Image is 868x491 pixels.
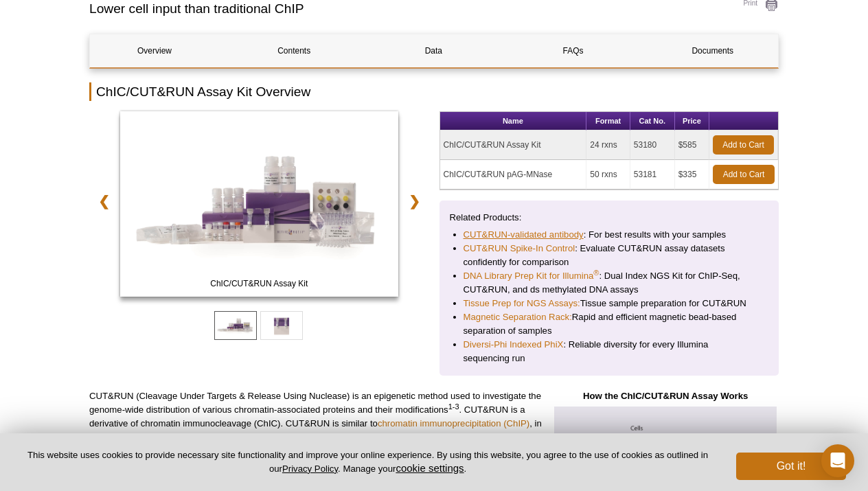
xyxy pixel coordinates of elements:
[378,418,529,429] a: chromatin immunoprecipitation (ChIP)
[90,34,219,67] a: Overview
[396,462,464,474] button: cookie settings
[440,160,587,190] td: ChIC/CUT&RUN pAG-MNase
[89,82,779,101] h2: ChIC/CUT&RUN Assay Kit Overview
[630,130,675,160] td: 53180
[89,389,542,458] p: CUT&RUN (Cleavage Under Targets & Release Using Nuclease) is an epigenetic method used to investi...
[821,444,854,477] div: Open Intercom Messenger
[89,185,119,217] a: ❮
[464,269,599,283] a: DNA Library Prep Kit for Illumina®
[464,338,755,365] li: : Reliable diversity for every Illumina sequencing run
[464,228,584,242] a: CUT&RUN-validated antibody
[713,135,774,155] a: Add to Cart
[630,112,675,130] th: Cat No.
[464,228,755,242] li: : For best results with your samples
[713,165,775,184] a: Add to Cart
[22,449,713,475] p: This website uses cookies to provide necessary site functionality and improve your online experie...
[648,34,777,67] a: Documents
[450,211,769,225] p: Related Products:
[120,111,398,301] a: ChIC/CUT&RUN Assay Kit
[675,160,709,190] td: $335
[586,130,630,160] td: 24 rxns
[593,269,599,277] sup: ®
[282,464,338,474] a: Privacy Policy
[464,338,564,352] a: Diversi-Phi Indexed PhiX
[89,3,713,15] h2: Lower cell input than traditional ChIP
[675,112,709,130] th: Price
[440,130,587,160] td: ChIC/CUT&RUN Assay Kit
[464,242,575,255] a: CUT&RUN Spike-In Control
[440,112,587,130] th: Name
[229,34,358,67] a: Contents
[736,453,846,480] button: Got it!
[586,112,630,130] th: Format
[630,160,675,190] td: 53181
[464,269,755,297] li: : Dual Index NGS Kit for ChIP-Seq, CUT&RUN, and ds methylated DNA assays
[448,402,459,411] sup: 1-3
[586,160,630,190] td: 50 rxns
[400,185,429,217] a: ❯
[369,34,498,67] a: Data
[464,310,572,324] a: Magnetic Separation Rack:
[464,310,755,338] li: Rapid and efficient magnetic bead-based separation of samples
[675,130,709,160] td: $585
[120,111,398,297] img: ChIC/CUT&RUN Assay Kit
[464,297,755,310] li: Tissue sample preparation for CUT&RUN
[509,34,638,67] a: FAQs
[464,297,580,310] a: Tissue Prep for NGS Assays:
[123,277,395,290] span: ChIC/CUT&RUN Assay Kit
[583,391,748,401] strong: How the ChIC/CUT&RUN Assay Works
[464,242,755,269] li: : Evaluate CUT&RUN assay datasets confidently for comparison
